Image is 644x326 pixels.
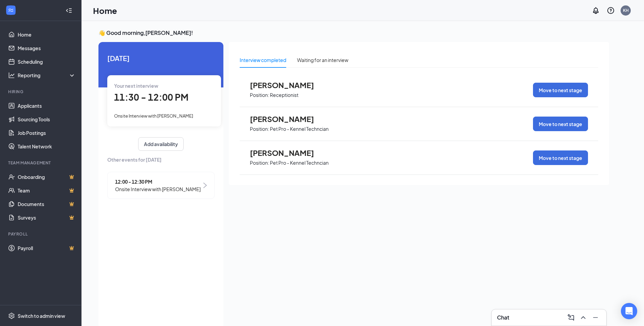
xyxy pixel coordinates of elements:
[114,91,188,103] span: 11:30 - 12:00 PM
[12,81,97,108] p: Please watch this 2-minute video to review the warning signs from the recent phishing email so th...
[250,92,269,98] p: Position:
[533,150,588,165] button: Move to next stage
[14,5,66,12] div: NVA CyberSecurity
[297,56,348,64] div: Waiting for an interview
[98,29,609,37] h3: 👋 Good morning, [PERSON_NAME] !
[590,312,601,323] button: Minimize
[250,126,269,132] p: Position:
[8,312,15,319] svg: Settings
[8,89,74,95] div: Hiring
[18,211,76,224] a: SurveysCrown
[578,312,589,323] button: ChevronUp
[18,99,76,113] a: Applicants
[623,7,629,13] div: KH
[66,7,72,14] svg: Collapse
[8,160,74,166] div: Team Management
[12,31,97,58] p: Phishing is getting sophisticated, with red flags less apparent. Any email that is suspicious, SP...
[93,5,117,16] h1: Home
[250,81,325,89] span: [PERSON_NAME]
[18,140,76,153] a: Talent Network
[18,55,76,68] a: Scheduling
[68,121,103,133] button: Watch Video
[8,72,15,79] svg: Analysis
[18,41,76,55] a: Messages
[17,47,42,53] strong: REPORTED
[270,92,298,98] p: Receptionist
[250,160,269,166] p: Position:
[270,160,329,166] p: Pet Pro - Kennel Techncian
[18,241,76,255] a: PayrollCrown
[5,5,12,12] img: 1755887412032553598.png
[18,72,76,79] div: Reporting
[250,115,325,123] span: [PERSON_NAME]
[240,56,286,64] div: Interview completed
[107,53,215,63] span: [DATE]
[497,314,509,321] h3: Chat
[107,156,215,163] span: Other events for [DATE]
[66,137,103,149] button: Watch it later
[114,113,193,119] span: Onsite Interview with [PERSON_NAME]
[592,6,600,15] svg: Notifications
[18,170,76,184] a: OnboardingCrown
[7,7,14,14] svg: WorkstreamLogo
[567,313,575,322] svg: ComposeMessage
[621,303,637,319] div: Open Intercom Messenger
[533,83,588,97] button: Move to next stage
[270,126,329,132] p: Pet Pro - Kennel Techncian
[8,231,74,237] div: Payroll
[533,117,588,131] button: Move to next stage
[579,313,587,322] svg: ChevronUp
[250,148,325,157] span: [PERSON_NAME]
[138,137,184,151] button: Add availability
[18,28,76,41] a: Home
[115,185,201,193] span: Onsite Interview with [PERSON_NAME]
[1,1,14,14] img: 1755887412032553598.png
[115,178,201,185] span: 12:00 - 12:30 PM
[114,83,158,89] span: Your next interview
[18,197,76,211] a: DocumentsCrown
[566,312,576,323] button: ComposeMessage
[18,312,65,319] div: Switch to admin view
[18,184,76,197] a: TeamCrown
[591,313,600,322] svg: Minimize
[18,113,76,126] a: Sourcing Tools
[607,6,615,15] svg: QuestionInfo
[18,126,76,140] a: Job Postings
